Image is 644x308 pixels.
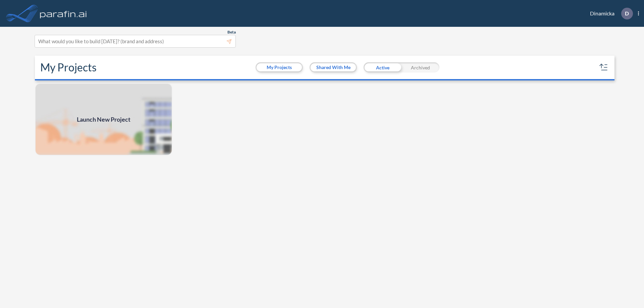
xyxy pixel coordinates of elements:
[257,63,302,71] button: My Projects
[401,62,439,72] div: Archived
[35,83,172,156] a: Launch New Project
[39,7,88,20] img: logo
[580,8,639,19] div: Dinamicka
[625,10,629,16] p: D
[35,83,172,156] img: add
[311,63,356,71] button: Shared With Me
[227,29,236,35] span: Beta
[364,62,401,72] div: Active
[598,62,609,73] button: sort
[77,115,130,124] span: Launch New Project
[40,61,97,74] h2: My Projects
